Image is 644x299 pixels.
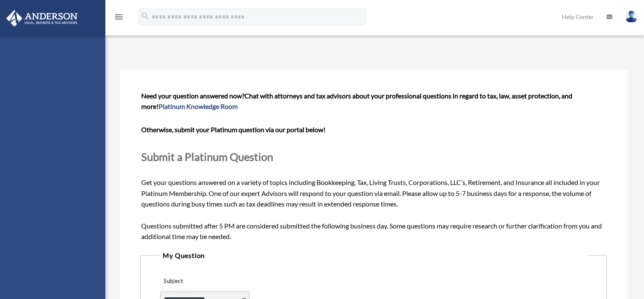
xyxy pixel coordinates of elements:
i: menu [114,12,124,22]
img: Anderson Advisors Platinum Portal [4,10,80,27]
a: menu [114,15,124,22]
i: search [141,11,150,21]
label: Subject [160,276,240,288]
b: Otherwise, submit your Platinum question via our portal below! [141,125,325,133]
img: User Pic [625,11,638,23]
span: Need your question answered now? [141,92,244,100]
span: Get your questions answered on a variety of topics including Bookkeeping, Tax, Living Trusts, Cor... [141,92,606,241]
a: Platinum Knowledge Room [158,102,238,110]
span: Submit a Platinum Question [141,150,273,163]
legend: My Question [159,250,588,261]
span: Chat with attorneys and tax advisors about your professional questions in regard to tax, law, ass... [141,92,572,111]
